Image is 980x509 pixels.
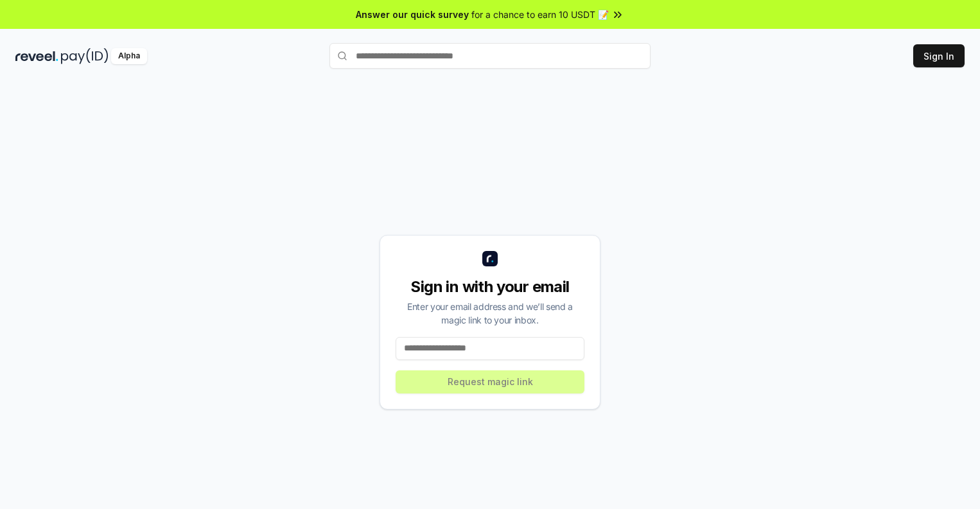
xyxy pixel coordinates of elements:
[111,48,147,64] div: Alpha
[482,251,498,266] img: logo_small
[61,48,109,64] img: pay_id
[15,48,58,64] img: reveel_dark
[913,44,965,67] button: Sign In
[396,300,584,327] div: Enter your email address and we’ll send a magic link to your inbox.
[471,8,609,21] span: for a chance to earn 10 USDT 📝
[396,277,584,297] div: Sign in with your email
[356,8,469,21] span: Answer our quick survey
